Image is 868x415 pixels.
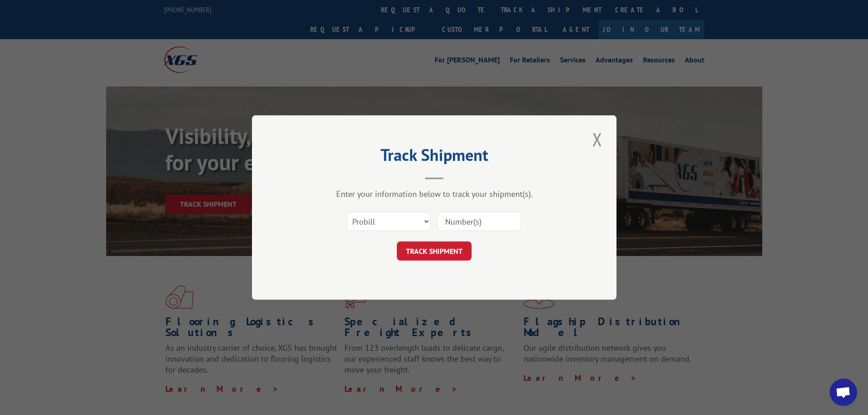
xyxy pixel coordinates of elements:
button: Close modal [590,127,605,152]
input: Number(s) [437,212,521,231]
div: Enter your information below to track your shipment(s). [298,189,571,199]
button: TRACK SHIPMENT [397,241,472,261]
h2: Track Shipment [298,149,571,166]
a: Open chat [830,379,857,406]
